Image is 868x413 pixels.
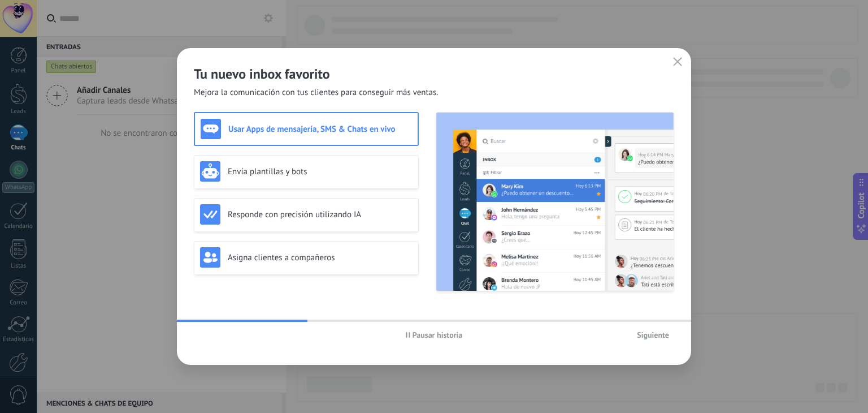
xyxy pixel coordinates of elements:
span: Siguiente [637,331,669,339]
h3: Envía plantillas y bots [228,166,413,177]
h2: Tu nuevo inbox favorito [194,65,674,83]
h3: Asigna clientes a compañeros [228,252,413,263]
h3: Usar Apps de mensajería, SMS & Chats en vivo [228,124,412,135]
button: Siguiente [632,326,674,343]
span: Mejora la comunicación con tus clientes para conseguir más ventas. [194,87,439,98]
span: Pausar historia [413,331,463,339]
h3: Responde con precisión utilizando IA [228,209,413,220]
button: Pausar historia [401,326,468,343]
